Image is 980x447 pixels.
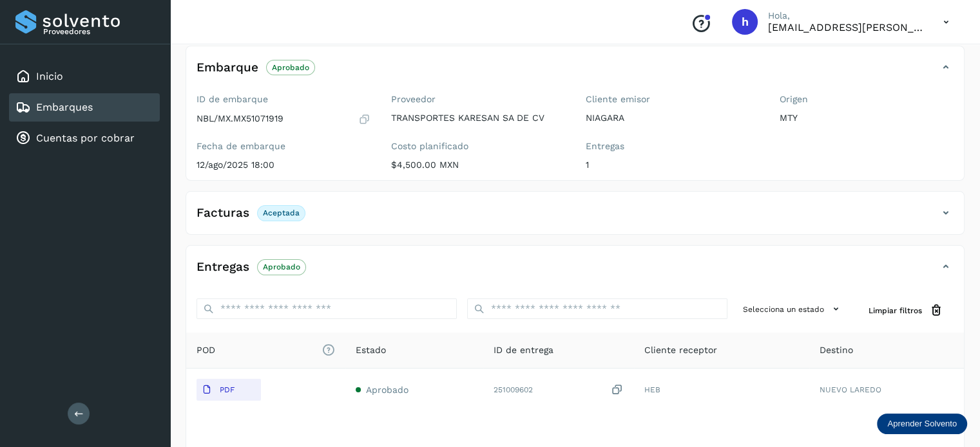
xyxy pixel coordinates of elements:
p: Aprobado [272,63,309,72]
div: Aprender Solvento [877,414,967,434]
label: Costo planificado [391,141,565,152]
a: Inicio [36,70,63,82]
span: Estado [356,343,386,357]
a: Cuentas por cobrar [36,132,135,144]
td: NUEVO LAREDO [809,369,964,411]
label: Entregas [586,141,760,152]
h4: Embarque [197,60,258,75]
p: TRANSPORTES KARESAN SA DE CV [391,113,565,123]
label: Proveedor [391,94,565,105]
a: Embarques [36,101,93,113]
label: Origen [780,94,954,105]
td: HEB [634,369,809,411]
button: Limpiar filtros [858,298,954,322]
button: PDF [197,379,261,401]
div: 251009602 [494,383,624,397]
div: FacturasAceptada [186,202,964,234]
p: NIAGARA [586,113,760,123]
label: Cliente emisor [586,94,760,105]
span: Limpiar filtros [869,305,922,316]
p: 12/ago/2025 18:00 [197,160,370,170]
p: NBL/MX.MX51071919 [197,113,283,124]
span: Destino [820,343,853,357]
button: Selecciona un estado [738,298,848,320]
h4: Entregas [197,260,249,275]
p: 1 [586,160,760,170]
p: MTY [780,113,954,123]
span: POD [197,343,335,357]
label: Fecha de embarque [197,141,370,152]
p: PDF [220,385,235,394]
span: Aprobado [366,385,408,395]
span: ID de entrega [494,343,553,357]
div: Cuentas por cobrar [9,124,160,152]
div: EmbarqueAprobado [186,57,964,89]
p: Aprender Solvento [887,419,957,429]
h4: Facturas [197,206,249,221]
p: Proveedores [43,27,155,36]
label: ID de embarque [197,94,370,105]
div: Embarques [9,93,160,122]
p: hpichardo@karesan.com.mx [768,21,923,33]
div: Inicio [9,62,160,91]
p: $4,500.00 MXN [391,160,565,170]
div: EntregasAprobado [186,256,964,288]
span: Cliente receptor [644,343,717,357]
p: Aprobado [263,262,300,271]
p: Aceptada [263,208,300,217]
p: Hola, [768,10,923,21]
